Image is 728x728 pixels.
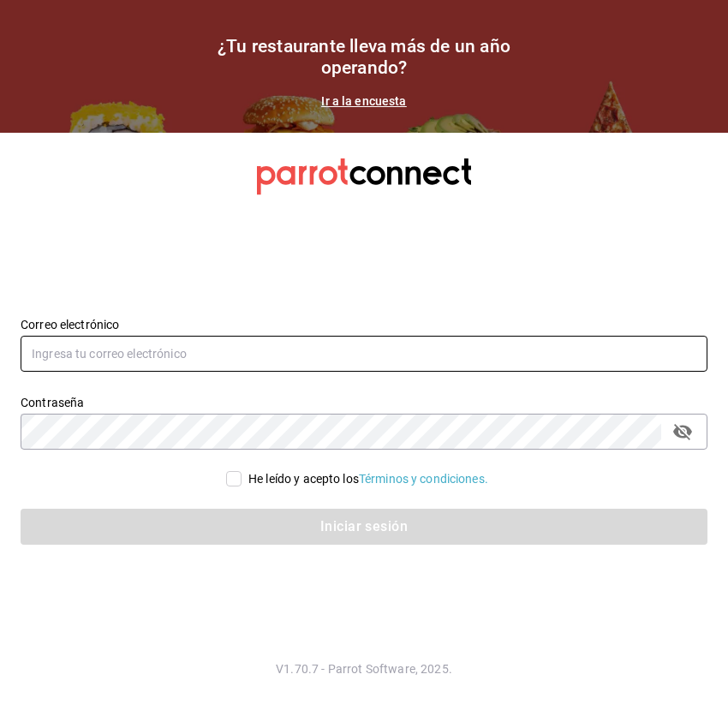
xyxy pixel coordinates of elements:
[21,396,707,408] label: Contraseña
[21,318,707,330] label: Correo electrónico
[668,417,697,446] button: passwordField
[359,472,488,486] a: Términos y condiciones.
[21,660,707,677] p: V1.70.7 - Parrot Software, 2025.
[248,470,488,488] div: He leído y acepto los
[321,94,406,108] a: Ir a la encuesta
[21,336,707,372] input: Ingresa tu correo electrónico
[193,36,535,79] h1: ¿Tu restaurante lleva más de un año operando?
